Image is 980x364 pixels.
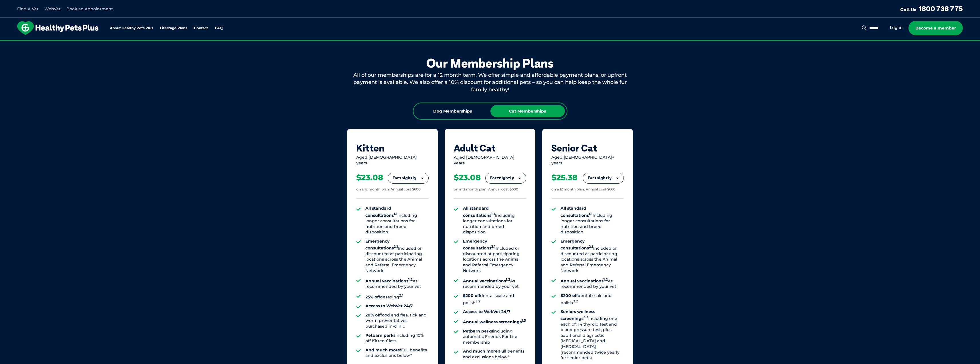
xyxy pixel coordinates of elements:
[463,328,526,345] li: including automatic Friends For Life membership
[463,319,526,324] strong: Annual wellness screenings
[365,293,429,300] li: desexing
[561,293,578,298] strong: $200 off
[365,206,429,235] li: Including longer consultations for nutrition and breed disposition
[583,315,588,319] sup: 3.3
[573,299,578,303] sup: 3.2
[561,293,624,306] li: dental scale and polish
[365,333,395,338] strong: Petbarn perks
[491,212,495,216] sup: 1.1
[551,187,616,192] div: on a 12 month plan. Annual cost $660.
[490,105,565,117] div: Cat Memberships
[356,155,429,166] div: Aged [DEMOGRAPHIC_DATA] years
[160,26,187,30] a: Lifestage Plans
[454,155,526,166] div: Aged [DEMOGRAPHIC_DATA] years
[454,143,526,154] div: Adult Cat
[589,212,593,216] sup: 1.1
[463,277,526,290] li: As recommended by your vet
[589,245,593,249] sup: 2.1
[463,278,510,284] strong: Annual vaccinations
[347,56,633,70] div: Our Membership Plans
[365,277,429,290] li: As recommended by your vet
[347,72,633,93] div: All of our memberships are for a 12 month term. We offer simple and affordable payment plans, or ...
[551,155,624,166] div: Aged [DEMOGRAPHIC_DATA]+ years
[454,187,518,192] div: on a 12 month plan. Annual cost $600
[908,21,963,35] a: Become a member
[365,312,381,318] strong: 20% off
[463,293,526,306] li: dental scale and polish
[476,299,480,303] sup: 3.2
[194,26,208,30] a: Contact
[463,349,526,360] li: Full benefits and exclusions below*
[561,239,624,274] li: Included or discounted at participating locations across the Animal and Referral Emergency Network
[463,309,510,314] strong: Access to WebVet 24/7
[551,143,624,154] div: Senior Cat
[900,4,963,13] a: Call Us1800 738 775
[365,239,398,251] strong: Emergency consultations
[356,187,421,192] div: on a 12 month plan. Annual cost $600
[603,278,608,282] sup: 1.2
[399,294,403,298] sup: 3.1
[44,6,61,11] a: WebVet
[561,278,608,284] strong: Annual vaccinations
[365,294,380,300] strong: 25% off
[463,239,496,251] strong: Emergency consultations
[17,21,98,35] img: hpp-logo
[522,318,526,322] sup: 1.3
[66,6,113,11] a: Book an Appointment
[365,239,429,274] li: Included or discounted at participating locations across the Animal and Referral Emergency Network
[365,333,429,344] li: including 10% off Kitten Class
[561,206,624,235] li: Including longer consultations for nutrition and breed disposition
[486,173,526,183] button: Fortnightly
[356,173,383,182] div: $23.08
[463,206,526,235] li: Including longer consultations for nutrition and breed disposition
[365,206,397,218] strong: All standard consultations
[861,25,868,31] button: Search
[365,303,413,308] strong: Access to WebVet 24/7
[506,278,510,282] sup: 1.2
[551,173,577,182] div: $25.38
[17,6,39,11] a: Find A Vet
[900,7,916,12] span: Call Us
[463,293,480,298] strong: $200 off
[561,309,624,361] li: Including one each of: T4 thyroid test and blood pressure test, plus additional diagnostic [MEDIC...
[561,277,624,290] li: As recommended by your vet
[388,173,428,183] button: Fortnightly
[365,312,429,329] li: food and flea, tick and worm preventatives purchased in-clinic
[394,245,398,249] sup: 2.1
[383,40,597,45] span: Proactive, preventative wellness program designed to keep your pet healthier and happier for longer
[890,25,903,30] a: Log in
[356,143,429,154] div: Kitten
[110,26,153,30] a: About Healthy Pets Plus
[463,349,499,354] strong: And much more!
[463,328,493,334] strong: Petbarn perks
[415,105,490,117] div: Dog Memberships
[408,278,413,282] sup: 1.2
[215,26,223,30] a: FAQ
[491,245,496,249] sup: 2.1
[561,309,595,321] strong: Seniors wellness screenings
[463,206,495,218] strong: All standard consultations
[365,347,429,359] li: Full benefits and exclusions below*
[463,239,526,274] li: Included or discounted at participating locations across the Animal and Referral Emergency Network
[561,206,593,218] strong: All standard consultations
[394,212,397,216] sup: 1.1
[583,173,623,183] button: Fortnightly
[365,278,413,284] strong: Annual vaccinations
[454,173,481,182] div: $23.08
[561,239,593,251] strong: Emergency consultations
[365,347,401,353] strong: And much more!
